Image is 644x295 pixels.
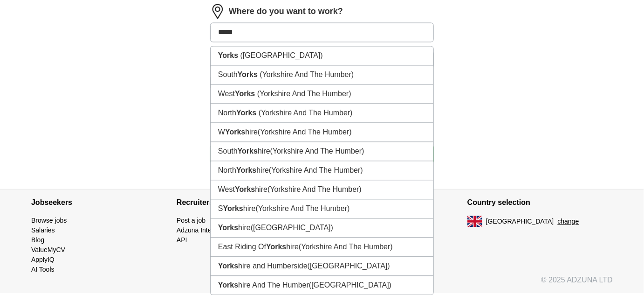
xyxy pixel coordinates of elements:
strong: Yorks [238,70,258,78]
strong: Yorks [236,109,256,117]
span: [GEOGRAPHIC_DATA] [486,217,554,226]
h4: Country selection [467,190,613,216]
span: (Yorkshire And The Humber) [257,90,351,98]
span: (Yorkshire And The Humber) [299,243,393,251]
li: East Riding Of hire [211,238,433,257]
span: (Yorkshire And The Humber) [270,147,364,155]
strong: Yorks [223,204,243,212]
li: North [211,104,433,123]
a: Salaries [31,226,55,234]
img: UK flag [467,216,482,227]
span: ([GEOGRAPHIC_DATA]) [309,281,391,289]
strong: Yorks [225,128,245,136]
img: location.png [210,4,225,19]
span: (Yorkshire And The Humber) [258,128,352,136]
li: West hire [211,180,433,199]
strong: Yorks [236,166,256,174]
li: South [211,65,433,84]
li: hire and Humberside [211,257,433,276]
span: ([GEOGRAPHIC_DATA]) [308,262,390,270]
label: Where do you want to work? [229,5,343,18]
strong: Yorks [235,185,255,193]
span: (Yorkshire And The Humber) [259,109,353,117]
a: ValueMyCV [31,246,65,253]
li: W hire [211,123,433,142]
a: Post a job [177,217,206,224]
a: Browse jobs [31,217,67,224]
div: © 2025 ADZUNA LTD [24,274,620,293]
li: North hire [211,161,433,180]
span: (Yorkshire And The Humber) [260,70,354,78]
strong: Yorks [235,90,255,98]
strong: Yorks [218,262,238,270]
a: Adzuna Intelligence [177,226,233,234]
li: hire [211,218,433,238]
strong: Yorks [266,243,286,251]
a: ApplyIQ [31,256,55,263]
strong: Yorks [238,147,258,155]
span: (Yorkshire And The Humber) [269,166,363,174]
strong: Yorks [218,224,238,232]
span: (Yorkshire And The Humber) [267,185,362,193]
li: West [211,84,433,104]
span: ([GEOGRAPHIC_DATA]) [240,51,323,59]
button: change [558,217,579,226]
strong: Yorks [218,51,238,59]
li: South hire [211,142,433,161]
li: S hire [211,199,433,218]
a: AI Tools [31,266,55,273]
span: (Yorkshire And The Humber) [256,204,350,212]
a: Blog [31,236,44,244]
li: hire And The Humber [211,276,433,295]
strong: Yorks [218,281,238,289]
span: ([GEOGRAPHIC_DATA]) [251,224,333,232]
a: API [177,236,187,244]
